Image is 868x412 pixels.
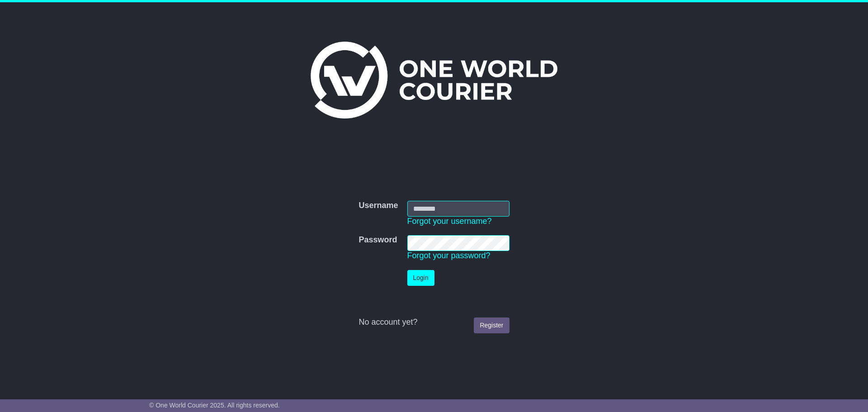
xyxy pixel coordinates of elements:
button: Login [407,270,434,286]
label: Username [359,201,398,211]
a: Forgot your password? [407,251,491,260]
span: © One World Courier 2025. All rights reserved. [149,402,280,409]
div: No account yet? [359,317,509,327]
a: Register [474,317,509,333]
a: Forgot your username? [407,217,492,226]
label: Password [359,235,397,245]
img: One World [311,42,557,118]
